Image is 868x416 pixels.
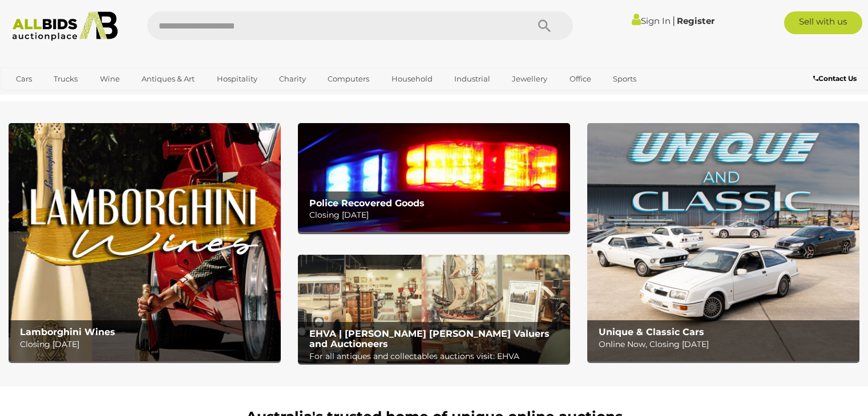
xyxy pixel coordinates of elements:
[272,70,313,88] a: Charity
[504,70,555,88] a: Jewellery
[9,70,39,88] a: Cars
[562,70,599,88] a: Office
[632,15,671,26] a: Sign In
[447,70,498,88] a: Industrial
[92,70,127,88] a: Wine
[309,328,550,349] b: EHVA | [PERSON_NAME] [PERSON_NAME] Valuers and Auctioneers
[599,337,854,352] p: Online Now, Closing [DATE]
[298,255,570,364] img: EHVA | Evans Hastings Valuers and Auctioneers
[384,70,440,88] a: Household
[587,123,859,361] img: Unique & Classic Cars
[672,14,675,27] span: |
[677,15,714,26] a: Register
[9,123,281,361] img: Lamborghini Wines
[298,123,570,232] img: Police Recovered Goods
[309,208,564,222] p: Closing [DATE]
[599,327,704,337] b: Unique & Classic Cars
[587,123,859,361] a: Unique & Classic Cars Unique & Classic Cars Online Now, Closing [DATE]
[298,255,570,364] a: EHVA | Evans Hastings Valuers and Auctioneers EHVA | [PERSON_NAME] [PERSON_NAME] Valuers and Auct...
[784,11,862,34] a: Sell with us
[813,74,857,83] b: Contact Us
[309,349,564,364] p: For all antiques and collectables auctions visit: EHVA
[20,327,115,337] b: Lamborghini Wines
[46,70,85,88] a: Trucks
[209,70,265,88] a: Hospitality
[309,198,425,209] b: Police Recovered Goods
[298,123,570,232] a: Police Recovered Goods Police Recovered Goods Closing [DATE]
[320,70,377,88] a: Computers
[516,11,573,40] button: Search
[9,88,104,107] a: [GEOGRAPHIC_DATA]
[813,72,859,85] a: Contact Us
[9,123,281,361] a: Lamborghini Wines Lamborghini Wines Closing [DATE]
[605,70,644,88] a: Sports
[134,70,202,88] a: Antiques & Art
[20,337,275,352] p: Closing [DATE]
[6,11,124,41] img: Allbids.com.au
